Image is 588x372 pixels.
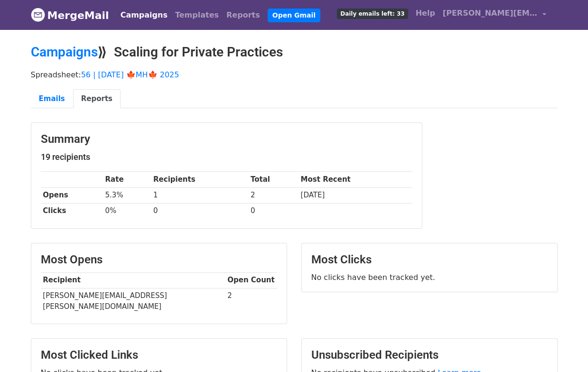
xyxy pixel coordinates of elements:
a: Emails [31,89,73,109]
td: 5.3% [103,187,151,203]
span: Daily emails left: 33 [337,9,408,19]
a: Reports [73,89,121,109]
td: 1 [151,187,248,203]
h3: Most Clicked Links [41,348,277,362]
td: [DATE] [299,187,412,203]
td: 0 [151,203,248,219]
a: Reports [223,6,264,25]
iframe: Chat Widget [541,326,588,372]
th: Recipients [151,172,248,187]
th: Open Count [225,272,277,288]
th: Total [248,172,299,187]
p: No clicks have been tracked yet. [311,272,548,282]
a: Open Gmail [268,9,320,22]
h2: ⟫ Scaling for Private Practices [31,44,558,60]
a: 56 | [DATE] 🍁MH🍁 2025 [81,70,179,79]
td: 0 [248,203,299,219]
td: 2 [248,187,299,203]
a: Help [412,4,439,23]
a: MergeMail [31,5,109,25]
td: [PERSON_NAME][EMAIL_ADDRESS][PERSON_NAME][DOMAIN_NAME] [41,288,225,314]
a: Campaigns [31,44,98,60]
img: MergeMail logo [31,8,45,22]
h3: Most Clicks [311,253,548,267]
h5: 19 recipients [41,152,412,162]
h3: Unsubscribed Recipients [311,348,548,362]
th: Opens [41,187,103,203]
h3: Summary [41,132,412,146]
td: 2 [225,288,277,314]
th: Clicks [41,203,103,219]
th: Rate [103,172,151,187]
p: Spreadsheet: [31,70,558,80]
h3: Most Opens [41,253,277,267]
a: Templates [171,6,223,25]
a: Daily emails left: 33 [333,4,411,23]
a: Campaigns [117,6,171,25]
a: [PERSON_NAME][EMAIL_ADDRESS][DOMAIN_NAME] [439,4,550,26]
span: [PERSON_NAME][EMAIL_ADDRESS][DOMAIN_NAME] [443,8,538,19]
th: Recipient [41,272,225,288]
th: Most Recent [299,172,412,187]
td: 0% [103,203,151,219]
